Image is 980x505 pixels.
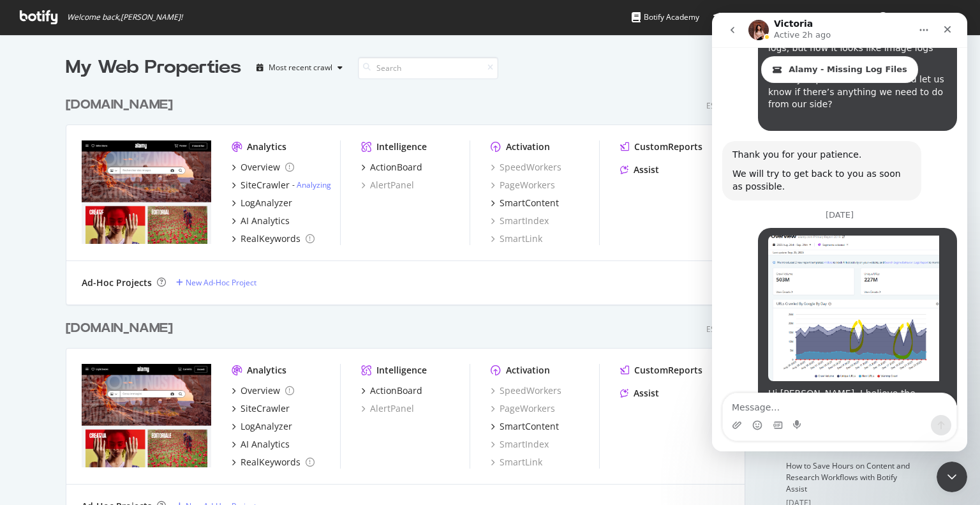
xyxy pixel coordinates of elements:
[491,161,561,174] div: SpeedWorkers
[66,96,173,114] div: [DOMAIN_NAME]
[40,407,50,418] button: Emoji picker
[506,140,550,153] div: Activation
[491,215,549,227] a: SmartIndex
[251,57,348,78] button: Most recent crawl
[241,161,280,174] div: Overview
[712,13,967,451] iframe: Intercom live chat
[491,420,559,433] a: SmartContent
[247,364,286,377] div: Analytics
[361,179,414,192] div: AlertPanel
[634,387,659,400] div: Assist
[66,96,178,114] a: [DOMAIN_NAME]
[491,402,555,415] a: PageWorkers
[66,55,241,80] div: My Web Properties
[802,11,868,24] div: Organizations
[232,438,290,451] a: AI Analytics
[500,420,559,433] div: SmartContent
[620,140,702,153] a: CustomReports
[370,161,422,174] div: ActionBoard
[232,179,331,192] a: SiteCrawler- Analyzing
[361,161,422,174] a: ActionBoard
[620,163,659,176] a: Assist
[620,387,659,400] a: Assist
[56,375,235,462] div: Hi [PERSON_NAME], I believe the earlier issues have now been resolved. However, it looks like the...
[67,12,182,22] span: Welcome back, [PERSON_NAME] !
[241,179,290,192] div: SiteCrawler
[82,364,211,467] img: alamy.it
[82,140,211,244] img: alamyimages.fr
[241,232,301,245] div: RealKeywords
[376,140,427,153] div: Intelligence
[232,197,292,209] a: LogAnalyzer
[232,456,315,469] a: RealKeywords
[232,402,290,415] a: SiteCrawler
[361,402,414,415] a: AlertPanel
[370,384,422,397] div: ActionBoard
[713,11,788,24] div: Knowledge Base
[81,407,91,418] button: Start recording
[893,11,953,22] span: Rini Chandra
[706,100,745,111] div: Essential
[634,163,659,176] div: Assist
[232,232,315,245] a: RealKeywords
[176,277,256,288] a: New Ad-Hoc Project
[491,456,542,469] a: SmartLink
[241,384,280,397] div: Overview
[358,57,498,79] input: Search
[491,384,561,397] a: SpeedWorkers
[82,276,152,289] div: Ad-Hoc Projects
[376,364,427,377] div: Intelligence
[241,456,301,469] div: RealKeywords
[500,197,559,209] div: SmartContent
[620,364,702,377] a: CustomReports
[786,460,910,494] a: How to Save Hours on Content and Research Workflows with Botify Assist
[219,402,239,423] button: Send a message…
[269,64,332,72] div: Most recent crawl
[937,462,967,492] iframe: Intercom live chat
[66,319,173,338] div: [DOMAIN_NAME]
[241,420,292,433] div: LogAnalyzer
[10,215,245,480] div: Rini says…
[634,364,702,377] div: CustomReports
[232,161,294,174] a: Overview
[232,215,290,227] a: AI Analytics
[241,438,290,451] div: AI Analytics
[292,179,331,190] div: -
[241,197,292,209] div: LogAnalyzer
[706,324,745,335] div: Essential
[506,364,550,377] div: Activation
[491,197,559,209] a: SmartContent
[491,179,555,192] a: PageWorkers
[66,319,178,338] a: [DOMAIN_NAME]
[61,407,71,418] button: Gif picker
[11,381,244,402] textarea: Message…
[632,11,699,24] div: Botify Academy
[232,420,292,433] a: LogAnalyzer
[297,179,331,190] a: Analyzing
[20,407,30,418] button: Upload attachment
[634,140,702,153] div: CustomReports
[361,384,422,397] a: ActionBoard
[491,232,542,245] a: SmartLink
[491,438,549,451] div: SmartIndex
[247,140,286,153] div: Analytics
[241,402,290,415] div: SiteCrawler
